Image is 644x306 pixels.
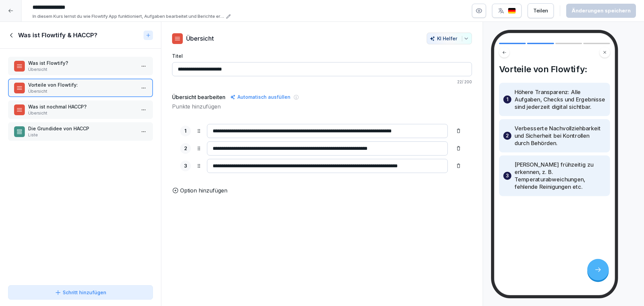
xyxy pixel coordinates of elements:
[28,67,136,73] p: Übersicht
[172,93,225,101] h5: Übersicht bearbeiten
[427,33,472,44] button: KI Helfer
[28,81,136,88] p: Vorteile von Flowtify:
[508,8,516,14] img: de.svg
[18,31,97,39] h1: Was ist Flowtify & HACCP?
[8,122,153,141] div: Die Grundidee von HACCPListe
[8,57,153,75] div: Was ist Flowtify?Übersicht
[28,125,136,132] p: Die Grundidee von HACCP
[515,88,606,111] p: Höhere Transparenz: Alle Aufgaben, Checks und Ergebnisse sind jederzeit digital sichtbar.
[8,100,153,119] div: Was ist nochmal HACCP?Übersicht
[499,64,610,74] h4: Vorteile von Flowtify:
[184,162,187,170] p: 3
[533,7,548,14] div: Teilen
[28,110,136,116] p: Übersicht
[28,132,136,138] p: Liste
[229,93,292,101] div: Automatisch ausfüllen
[28,59,136,67] p: Was ist Flowtify?
[184,127,186,135] p: 1
[8,79,153,97] div: Vorteile von Flowtify:Übersicht
[506,172,508,179] p: 3
[28,103,136,110] p: Was ist nochmal HACCP?
[33,13,224,20] p: In diesem Kurs lernst du wie Flowtify App funktioniert, Aufgaben bearbeitet und Berichte erstellt...
[172,102,472,111] p: Punkte hinzufügen
[8,285,153,300] button: Schritt hinzufügen
[184,145,187,152] p: 2
[506,96,508,103] p: 1
[572,7,631,14] div: Änderungen speichern
[515,161,606,190] p: [PERSON_NAME] frühzeitig zu erkennen, z. B. Temperaturabweichungen, fehlende Reinigungen etc.
[566,4,636,18] button: Änderungen speichern
[528,3,554,18] button: Teilen
[186,34,214,43] p: Übersicht
[515,125,606,147] p: Verbesserte Nachvollziehbarkeit und Sicherheit bei Kontrollen durch Behörden.
[180,186,227,194] p: Option hinzufügen
[55,289,106,296] div: Schritt hinzufügen
[28,88,136,94] p: Übersicht
[172,52,472,59] label: Titel
[506,132,508,139] p: 2
[430,36,469,41] div: KI Helfer
[172,79,472,85] p: 22 / 200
